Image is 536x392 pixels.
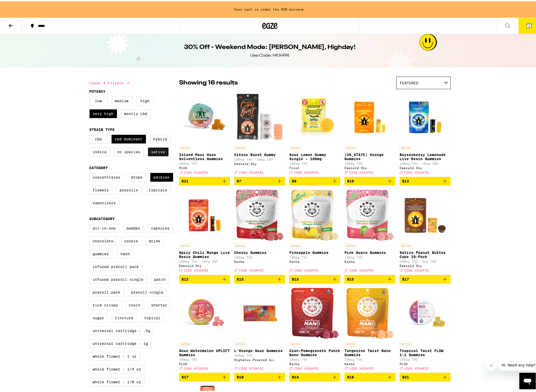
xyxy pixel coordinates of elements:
[291,188,339,240] img: Kanha - Pineapple Gummies
[400,151,451,160] p: Boysenberry Lemonade Live Resin Gummies
[292,374,299,378] span: $19
[400,249,451,257] p: Sativa Peanut Butter Cups 10-Pack
[90,300,122,308] label: Rice Crispy
[289,286,340,372] a: Open page for Cran-Pomegranate Punch Nano Gummies from Kanha
[179,263,230,266] div: Emerald Sky
[234,286,285,338] img: Highatus Powered by Cannabiotix - L'Orange Sour Gummies
[400,372,451,380] button: Add to bag
[289,372,340,380] button: Add to bag
[179,286,230,372] a: Open page for Sour Watermelon UPLIFT Gummies from PLUS
[404,366,429,369] span: CODE HIGHFRI
[289,254,340,258] p: 100mg THC
[148,223,173,231] label: Capsules
[112,133,146,142] label: CBD Dominant
[136,95,154,104] label: High
[344,286,395,372] a: Open page for Tangerine Twist Nano Gummies from Kanha
[90,274,147,283] label: Infused Preroll Single
[400,263,451,266] div: Emerald Sky
[346,286,394,338] img: Kanha - Tangerine Twist Nano Gummies
[400,161,451,164] p: 100mg THC: 10mg CBD
[234,249,285,253] p: Cherry Gummies
[116,248,134,257] label: Hash
[146,235,164,244] label: Drink
[289,161,340,164] p: 100mg THC
[289,340,302,345] p: SATIVA
[234,176,285,184] button: Add to bag
[90,376,145,385] label: Whole Flower - 1/8 oz
[237,276,244,280] span: $15
[179,161,230,164] p: 100mg THC
[121,235,142,244] label: Cookie
[486,359,497,369] iframe: Close message
[344,144,357,149] p: SATIVA
[90,95,107,104] label: Low
[179,249,230,257] p: Spicy Chili Mango Live Resin Gummies
[344,372,395,380] button: Add to bag
[344,90,395,176] a: Open page for California Orange Gummies from Emerald Sky
[239,170,264,173] span: CODE HIGHFRI
[289,188,340,273] a: Open page for Pineapple Gummies from Kanha
[179,357,230,360] p: 100mg THC
[90,88,106,92] legend: Potency
[289,151,340,160] p: Sour Lemon Gummy Single - 100mg
[179,90,230,142] img: PLUS - Island Maui Haze Solventless Gummies
[90,261,142,270] label: Infused Preroll Pack
[349,170,374,173] span: CODE HIGHFRI
[90,312,108,321] label: Sugar
[90,351,140,359] label: Whole Flower - 1 oz
[289,249,340,253] p: Pineapple Gummies
[291,286,339,338] img: Kanha - Cran-Pomegranate Punch Nano Gummies
[182,374,189,378] span: $17
[400,188,451,240] img: Emerald Sky - Sativa Peanut Butter Cups 10-Pack
[400,80,419,84] span: Featured
[289,90,340,142] img: Froot - Sour Lemon Gummy Single - 100mg
[184,42,356,50] h1: 30% Off - Weekend Mode: [PERSON_NAME], Highday!
[400,286,451,338] img: PLUS - Tropical Twist FLOW 1:1 Gummies
[184,268,209,271] span: CODE HIGHFRI
[90,248,112,257] label: Gummies
[184,170,209,173] span: CODE HIGHFRI
[179,151,230,160] p: Island Maui Haze Solventless Gummies
[116,184,142,193] label: Prerolls
[90,126,115,130] legend: Strain Type
[344,340,357,345] p: SATIVA
[234,151,285,156] p: Citrus Burst Gummy
[236,188,284,240] img: Kanha - Cherry Gummies
[90,108,117,117] label: Very High
[90,172,124,180] label: Concentrates
[179,144,192,149] p: SATIVA
[90,197,119,206] label: Vaporizers
[344,242,357,247] p: SATIVA
[126,300,144,308] label: Rosin
[346,188,394,240] img: Kanha - Pink Guava Gummies
[150,172,173,180] label: Edibles
[289,274,340,282] button: Add to bag
[234,254,285,258] p: 100mg THC
[347,178,354,182] span: $10
[400,361,451,364] div: PLUS
[179,176,230,184] button: Add to bag
[289,259,340,262] div: Kanha
[239,366,264,369] span: CODE HIGHFRI
[400,242,412,247] p: SATIVA
[289,176,340,184] button: Add to bag
[90,235,117,244] label: Chocolate
[182,276,189,280] span: $12
[347,374,354,378] span: $19
[400,144,412,149] p: SATIVA
[179,372,230,380] button: Add to bag
[179,340,192,345] p: SATIVA
[90,364,145,372] label: Whole Flower - 1/4 oz
[234,90,285,142] img: Emerald Sky - Citrus Burst Gummy
[121,108,151,117] label: Mostly CBD
[234,144,246,149] p: SATIVA
[402,178,409,182] span: $12
[344,249,395,253] p: Pink Guava Gummies
[179,165,230,168] div: PLUS
[239,268,264,271] span: CODE HIGHFRI
[289,347,340,356] p: Cran-Pomegranate Punch Nano Gummies
[294,170,319,173] span: CODE HIGHFRI
[128,172,146,180] label: Drops
[146,184,171,193] label: Topicals
[148,146,168,155] label: Sativa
